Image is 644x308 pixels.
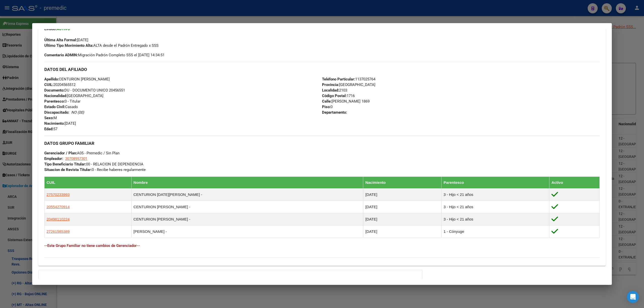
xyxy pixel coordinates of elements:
[57,27,70,31] strong: ACTIVO
[322,82,375,87] span: [GEOGRAPHIC_DATA]
[44,116,57,120] span: M
[627,291,639,303] div: Open Intercom Messenger
[65,156,87,161] span: 30708957301
[44,77,110,81] span: CENTURION [PERSON_NAME]
[44,67,600,72] h3: DATOS DEL AFILIADO
[44,43,158,48] span: ALTA desde el Padrón Entregado x SSS
[45,177,132,189] th: CUIL
[322,77,355,81] strong: Teléfono Particular:
[131,177,363,189] th: Nombre
[363,177,441,189] th: Nacimiento
[44,52,165,58] span: Migración Padrón Completo SSS el [DATE] 14:34:51
[44,27,57,31] strong: Estado:
[44,82,53,87] strong: CUIL:
[44,105,65,109] strong: Estado Civil:
[131,201,363,213] td: CENTURION [PERSON_NAME] -
[44,121,76,126] span: [DATE]
[47,192,70,197] span: 27570233993
[322,82,339,87] strong: Provincia:
[441,226,549,238] td: 1 - Cónyuge
[322,99,370,104] span: [PERSON_NAME] 1869
[44,53,78,57] strong: Comentario ADMIN:
[441,213,549,226] td: 3 - Hijo < 21 años
[441,201,549,213] td: 3 - Hijo < 21 años
[322,94,355,98] span: 1716
[363,201,441,213] td: [DATE]
[322,105,331,109] strong: Piso:
[44,88,125,93] span: DU - DOCUMENTO UNICO 20456551
[131,189,363,201] td: CENTURION [DATE][PERSON_NAME] -
[44,167,146,172] span: 0 - Recibe haberes regularmente
[44,141,600,146] h3: DATOS GRUPO FAMILIAR
[131,213,363,226] td: CENTURION [PERSON_NAME] -
[44,167,92,172] strong: Situacion de Revista Titular:
[322,77,375,81] span: 1137025764
[47,229,70,234] span: 27261585389
[44,88,64,93] strong: Documento:
[44,43,93,48] strong: Ultimo Tipo Movimiento Alta:
[44,162,86,166] strong: Tipo Beneficiario Titular:
[363,226,441,238] td: [DATE]
[44,38,77,42] strong: Última Alta Formal:
[363,189,441,201] td: [DATE]
[44,94,67,98] strong: Nacionalidad:
[322,99,332,104] strong: Calle:
[44,156,63,161] strong: Empleador:
[322,94,347,98] strong: Código Postal:
[322,88,347,93] span: 2103
[44,105,78,109] span: Casado
[44,151,119,155] span: A05 - Premedic / Sin Plan
[549,177,600,189] th: Activo
[47,217,70,221] span: 20498110224
[322,110,347,115] strong: Departamento:
[44,127,53,131] strong: Edad:
[322,88,339,93] strong: Localidad:
[441,189,549,201] td: 3 - Hijo < 21 años
[44,127,57,131] span: 57
[441,177,549,189] th: Parentesco
[44,99,65,104] strong: Parentesco:
[44,82,75,87] span: 20204565512
[44,77,59,81] strong: Apellido:
[44,243,600,248] h4: --Este Grupo Familiar no tiene cambios de Gerenciador--
[47,205,70,209] span: 20554270914
[44,110,69,115] strong: Discapacitado:
[44,116,54,120] strong: Sexo:
[44,162,143,166] span: 00 - RELACION DE DEPENDENCIA
[131,226,363,238] td: [PERSON_NAME] -
[71,110,84,115] i: NO (00)
[322,105,333,109] span: 0
[44,99,80,104] span: 0 - Titular
[44,151,77,155] strong: Gerenciador / Plan:
[44,38,88,42] span: [DATE]
[44,94,103,98] span: [GEOGRAPHIC_DATA]
[44,121,65,126] strong: Nacimiento:
[363,213,441,226] td: [DATE]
